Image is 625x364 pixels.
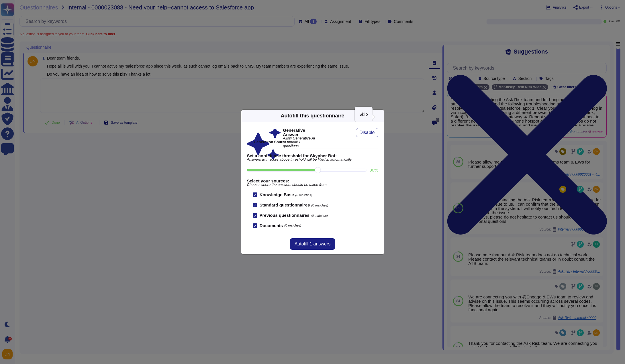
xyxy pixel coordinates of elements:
[359,130,375,135] span: Disable
[284,224,301,227] span: (0 matches)
[260,223,283,228] b: Documents
[247,183,378,187] span: Choose where the answers should be taken from
[260,202,310,207] b: Standard questionnaires
[281,112,344,120] div: Autofill this questionnaire
[356,128,378,137] button: Disable
[295,242,330,246] span: Autofill 1 answers
[247,154,378,158] b: Set a confidence threshold for Skypher Bot:
[260,192,294,197] b: Knowledge Base
[283,128,317,137] b: Generative Answer
[311,204,328,207] span: (0 matches)
[295,193,312,197] span: (0 matches)
[355,107,373,122] div: Skip
[260,213,309,218] b: Previous questionnaires
[247,179,378,183] b: Select your sources:
[369,168,378,172] label: 80 %
[290,238,335,250] button: Autofill 1 answers
[311,214,328,217] span: (0 matches)
[247,158,378,162] span: Answers with score above threshold will be filled in automatically
[283,137,317,147] span: Allow Generative AI to autofill 1 questions
[254,140,291,144] b: Generation Sources :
